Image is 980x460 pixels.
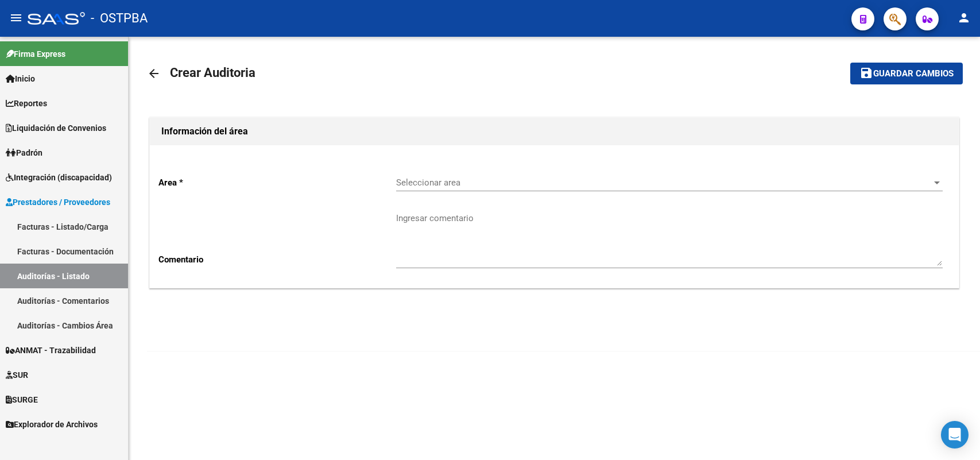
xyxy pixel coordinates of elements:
span: Inicio [6,72,35,85]
span: Explorador de Archivos [6,418,98,431]
h1: Información del área [161,122,947,141]
span: Seleccionar area [396,177,932,188]
mat-icon: save [859,66,873,80]
mat-icon: menu [9,11,23,25]
span: Firma Express [6,48,65,60]
span: Prestadores / Proveedores [6,196,110,208]
span: Guardar cambios [873,69,954,79]
span: SURGE [6,393,38,406]
mat-icon: person [957,11,971,25]
button: Guardar cambios [850,63,963,84]
span: Padrón [6,146,42,159]
span: Liquidación de Convenios [6,122,106,134]
span: ANMAT - Trazabilidad [6,344,96,357]
span: - OSTPBA [91,6,148,31]
span: Reportes [6,97,47,110]
span: SUR [6,369,28,381]
span: Crear Auditoria [170,65,255,80]
p: Area * [158,176,396,189]
mat-icon: arrow_back [147,67,161,80]
p: Comentario [158,253,396,266]
div: Open Intercom Messenger [941,421,969,449]
span: Integración (discapacidad) [6,171,112,184]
